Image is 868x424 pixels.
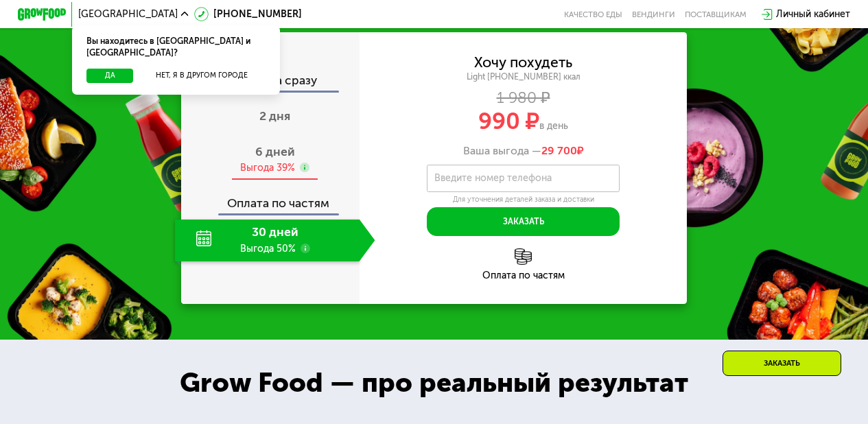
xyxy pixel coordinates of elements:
[427,195,620,204] div: Для уточнения деталей заказа и доставки
[240,161,295,174] div: Выгода 39%
[723,351,841,376] div: Заказать
[539,120,568,132] span: в день
[255,144,295,159] span: 6 дней
[72,25,279,69] div: Вы находитесь в [GEOGRAPHIC_DATA] и [GEOGRAPHIC_DATA]?
[632,10,675,19] a: Вендинги
[259,108,290,123] span: 2 дня
[161,362,707,403] div: Grow Food — про реальный результат
[515,248,532,266] img: l6xcnZfty9opOoJh.png
[194,7,302,21] a: [PHONE_NUMBER]
[474,56,572,69] div: Хочу похудеть
[360,71,688,82] div: Light [PHONE_NUMBER] ккал
[360,144,688,157] div: Ваша выгода —
[564,10,622,19] a: Качество еды
[776,7,850,21] div: Личный кабинет
[427,207,620,236] button: Заказать
[541,144,584,157] span: ₽
[182,185,359,213] div: Оплата по частям
[360,91,688,104] div: 1 980 ₽
[434,175,552,182] label: Введите номер телефона
[138,69,265,83] button: Нет, я в другом городе
[360,271,688,281] div: Оплата по частям
[685,10,747,19] div: поставщикам
[86,69,133,83] button: Да
[478,108,539,135] span: 990 ₽
[541,144,577,157] span: 29 700
[78,10,178,19] span: [GEOGRAPHIC_DATA]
